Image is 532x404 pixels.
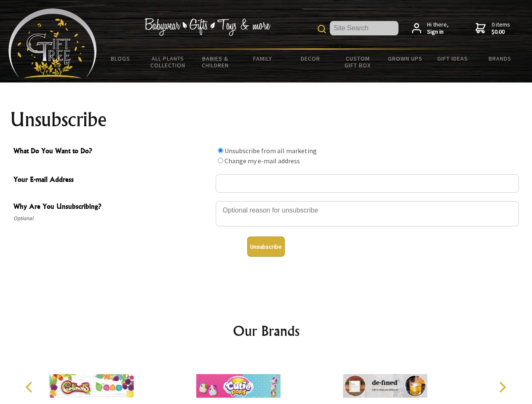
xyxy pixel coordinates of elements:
a: Gift Ideas [429,50,476,67]
span: Optional [13,213,211,223]
label: Unsubscribe from all marketing [225,146,317,155]
a: 0 items$0.00 [476,21,510,36]
h1: Unsubscribe [10,109,522,130]
strong: Sign in [427,28,449,36]
textarea: Why Are You Unsubscribing? [216,201,519,226]
button: Next [493,378,511,396]
button: Unsubscribe [247,237,285,257]
input: What Do You Want to Do? [218,158,223,163]
a: Babies & Children [192,50,239,74]
a: BLOGS [97,50,144,67]
a: Grown Ups [381,50,429,67]
span: What Do You Want to Do? [13,146,211,158]
button: Previous [21,378,40,396]
a: Hi there,Sign in [412,21,449,36]
span: Hi there, [427,21,449,36]
a: Decor [286,50,334,67]
a: All Plants Collection [144,50,192,74]
strong: $0.00 [492,28,510,36]
img: product search [318,25,326,33]
h2: Our Brands [17,321,516,341]
a: Custom Gift Box [334,50,382,74]
span: 0 items [492,21,510,36]
input: What Do You Want to Do? [218,148,223,153]
a: Family [239,50,287,67]
span: Why Are You Unsubscribing? [13,201,211,213]
input: Your E-mail Address [216,174,519,193]
a: Brands [476,50,524,67]
img: Babywear - Gifts - Toys & more [144,18,270,36]
span: Your E-mail Address [13,174,211,186]
img: Babyware - Gifts - Toys and more... [8,8,97,78]
input: Site Search [330,21,398,35]
label: Change my e-mail address [225,157,300,165]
